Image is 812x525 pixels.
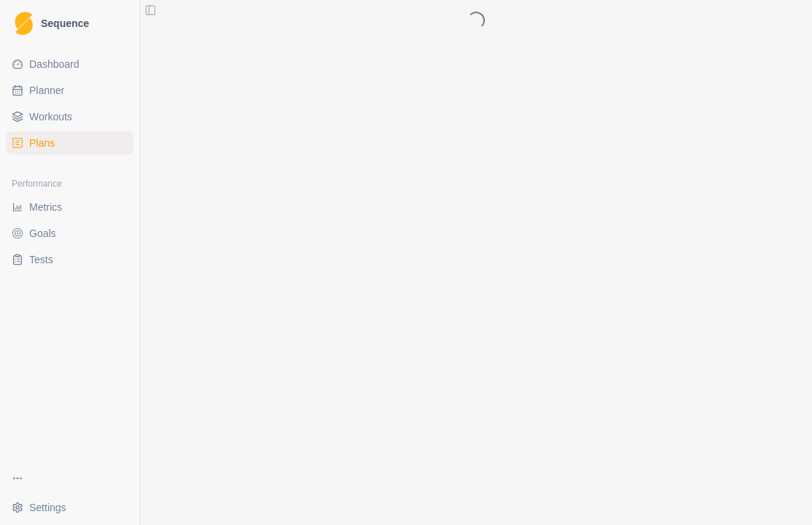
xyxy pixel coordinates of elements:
[15,12,33,36] img: Logo
[41,18,89,28] span: Sequence
[29,136,55,150] span: Plans
[29,226,56,241] span: Goals
[6,52,134,76] a: Dashboard
[6,79,134,102] a: Planner
[6,195,134,219] a: Metrics
[6,222,134,245] a: Goals
[6,6,134,41] a: LogoSequence
[29,83,64,98] span: Planner
[29,109,72,124] span: Workouts
[6,496,134,519] button: Settings
[6,248,134,271] a: Tests
[6,172,134,195] div: Performance
[6,131,134,155] a: Plans
[29,57,80,71] span: Dashboard
[29,200,62,214] span: Metrics
[6,105,134,128] a: Workouts
[29,252,53,267] span: Tests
